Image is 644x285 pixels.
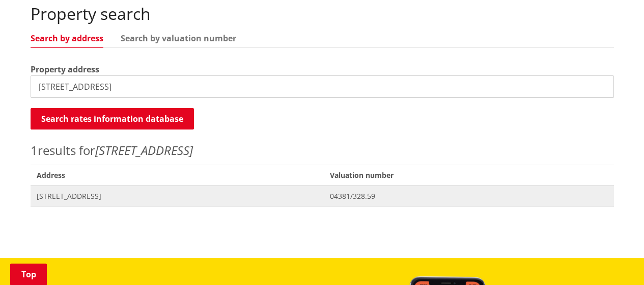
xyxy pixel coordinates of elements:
[31,186,614,206] a: [STREET_ADDRESS] 04381/328.59
[31,4,614,23] h2: Property search
[10,264,47,285] a: Top
[330,191,607,201] span: 04381/328.59
[31,108,194,129] button: Search rates information database
[31,75,614,98] input: e.g. Duke Street NGARUAWAHIA
[31,141,614,160] p: results for
[121,34,236,42] a: Search by valuation number
[37,191,318,201] span: [STREET_ADDRESS]
[31,142,38,159] span: 1
[597,242,634,279] iframe: Messenger Launcher
[31,34,103,42] a: Search by address
[324,165,613,186] span: Valuation number
[31,63,99,75] label: Property address
[95,142,193,159] em: [STREET_ADDRESS]
[31,165,324,186] span: Address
